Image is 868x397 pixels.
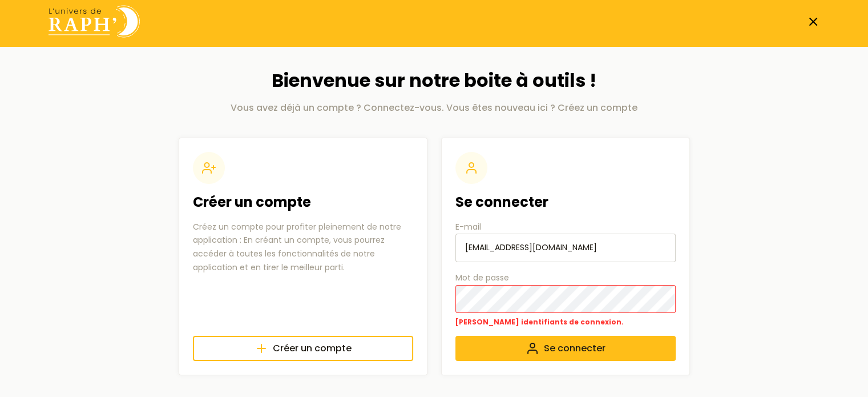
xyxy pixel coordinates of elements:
[455,234,676,262] input: E-mail
[544,342,605,355] span: Se connecter
[455,336,676,361] button: Se connecter
[179,70,690,91] h1: Bienvenue sur notre boite à outils !
[806,15,820,29] a: Fermer la page
[273,342,352,355] span: Créer un compte
[179,101,690,115] p: Vous avez déjà un compte ? Connectez-vous. Vous êtes nouveau ici ? Créez un compte
[455,193,676,211] h2: Se connecter
[49,5,140,38] img: Univers de Raph logo
[193,193,413,211] h2: Créer un compte
[193,220,413,275] p: Créez un compte pour profiter pleinement de notre application : En créant un compte, vous pourrez...
[455,318,676,327] p: [PERSON_NAME] identifiants de connexion.
[455,285,676,313] input: Mot de passe
[193,336,413,361] a: Créer un compte
[455,271,676,313] label: Mot de passe
[455,220,676,263] label: E-mail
